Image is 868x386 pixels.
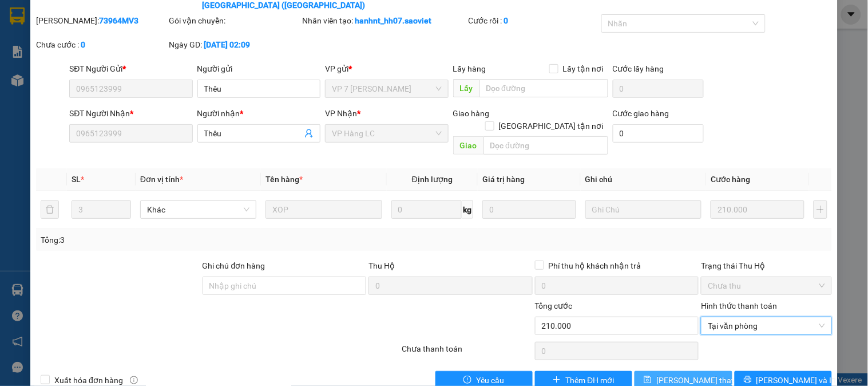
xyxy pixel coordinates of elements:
input: Dọc đường [483,136,608,155]
span: printer [744,376,752,385]
span: [GEOGRAPHIC_DATA] tận nơi [494,120,608,132]
input: Dọc đường [479,79,608,97]
span: kg [462,200,473,219]
label: Cước lấy hàng [613,64,664,73]
span: VP Nhận [325,109,357,118]
b: hanhnt_hh07.saoviet [355,16,431,25]
button: plus [814,200,827,219]
span: Lấy [453,79,479,97]
div: [PERSON_NAME]: [36,14,167,27]
th: Ghi chú [581,168,706,191]
div: SĐT Người Gửi [69,62,192,75]
div: Ngày GD: [169,38,300,51]
div: Cước rồi : [469,14,599,27]
span: Tại văn phòng [708,317,825,334]
div: Nhân viên tạo: [302,14,466,27]
label: Cước giao hàng [613,109,669,118]
span: Khác [147,201,249,218]
b: 73964MV3 [99,16,138,25]
input: Ghi chú đơn hàng [203,277,367,295]
span: Giá trị hàng [482,175,525,184]
span: exclamation-circle [463,376,471,385]
input: Ghi Chú [585,200,701,219]
span: Tên hàng [265,175,303,184]
input: Cước lấy hàng [613,80,704,98]
img: logo.jpg [6,9,64,66]
input: VD: Bàn, Ghế [265,200,382,219]
div: Gói vận chuyển: [169,14,300,27]
div: Người nhận [197,107,320,120]
div: Tổng: 3 [41,234,336,246]
b: 0 [81,40,85,49]
span: Tổng cước [535,301,573,310]
span: Định lượng [412,175,453,184]
div: Người gửi [197,62,320,75]
label: Ghi chú đơn hàng [203,261,265,270]
span: VP 7 Phạm Văn Đồng [332,80,441,97]
span: VP Hàng LC [332,125,441,142]
span: plus [553,376,561,385]
span: save [644,376,652,385]
span: Thu Hộ [368,261,395,270]
div: VP gửi [325,62,448,75]
span: info-circle [130,376,138,384]
span: Cước hàng [711,175,750,184]
h2: CEAU4DYS [6,66,92,85]
span: Giao [453,136,483,155]
span: SL [72,175,81,184]
span: Giao hàng [453,109,490,118]
b: 0 [504,16,509,25]
span: Lấy tận nơi [558,62,608,75]
span: Phí thu hộ khách nhận trả [544,259,646,272]
b: Sao Việt [69,27,140,46]
div: Chưa thanh toán [401,342,533,363]
label: Hình thức thanh toán [701,301,777,310]
span: Đơn vị tính [140,175,183,184]
span: Chưa thu [708,277,825,294]
div: SĐT Người Nhận [69,107,192,120]
input: 0 [711,200,804,219]
input: 0 [482,200,576,219]
div: Trạng thái Thu Hộ [701,259,831,272]
h2: VP Nhận: VP 7 [PERSON_NAME] [60,66,276,139]
div: Chưa cước : [36,38,167,51]
span: Lấy hàng [453,64,486,73]
span: close-circle [819,322,826,329]
b: [DOMAIN_NAME] [153,9,276,28]
button: delete [41,200,59,219]
input: Cước giao hàng [613,124,704,143]
span: user-add [304,129,314,138]
b: [DATE] 02:09 [204,40,251,49]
